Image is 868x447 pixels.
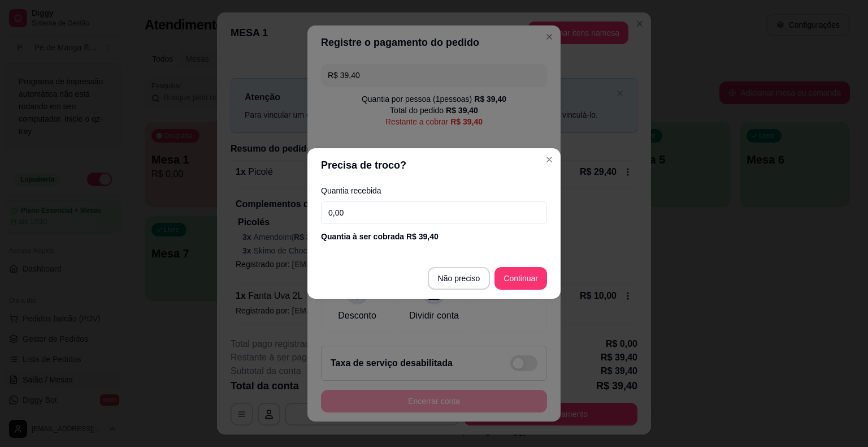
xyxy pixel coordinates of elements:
button: Close [540,151,558,169]
button: Continuar [494,267,547,290]
button: Não preciso [428,267,491,290]
header: Precisa de troco? [307,148,561,182]
div: Quantia à ser cobrada R$ 39,40 [321,231,547,242]
label: Quantia recebida [321,187,547,195]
